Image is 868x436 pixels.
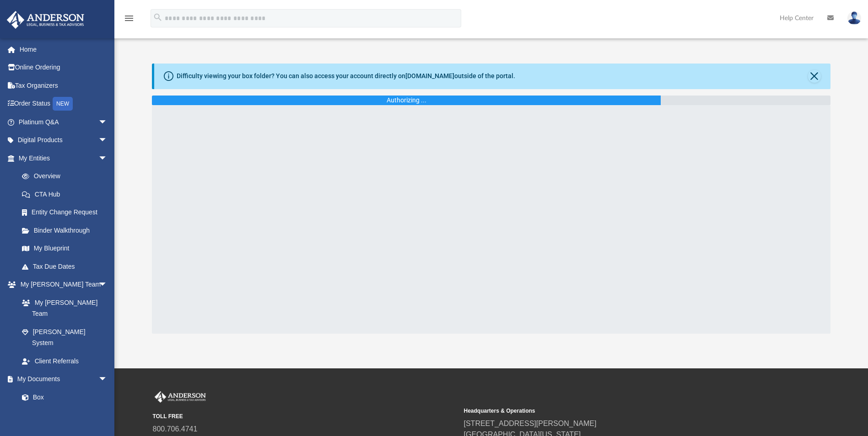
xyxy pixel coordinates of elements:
a: [STREET_ADDRESS][PERSON_NAME] [464,420,597,427]
a: Home [6,40,121,58]
a: Box [13,388,112,406]
a: CTA Hub [13,185,121,203]
a: menu [124,17,135,24]
a: Tax Organizers [6,76,121,95]
a: Platinum Q&Aarrow_drop_down [6,113,121,131]
img: Anderson Advisors Platinum Portal [4,11,87,29]
a: Tax Due Dates [13,257,121,276]
a: My Blueprint [13,239,117,258]
a: [PERSON_NAME] System [13,323,117,352]
a: Binder Walkthrough [13,221,121,239]
i: menu [124,13,135,24]
a: My Documentsarrow_drop_down [6,370,117,388]
span: arrow_drop_down [98,149,117,168]
a: Entity Change Request [13,203,121,222]
a: Client Referrals [13,352,117,370]
a: Online Ordering [6,58,121,77]
div: Difficulty viewing your box folder? You can also access your account directly on outside of the p... [177,71,515,81]
span: arrow_drop_down [98,131,117,150]
a: My [PERSON_NAME] Teamarrow_drop_down [6,276,117,294]
a: Overview [13,167,121,186]
a: My Entitiesarrow_drop_down [6,149,121,167]
small: TOLL FREE [153,412,458,420]
a: Order StatusNEW [6,95,121,113]
button: Close [808,70,821,83]
small: Headquarters & Operations [464,407,769,415]
a: [DOMAIN_NAME] [405,72,454,80]
span: arrow_drop_down [98,370,117,389]
span: arrow_drop_down [98,113,117,132]
i: search [153,12,163,22]
a: 800.706.4741 [153,425,198,433]
a: My [PERSON_NAME] Team [13,293,112,323]
span: arrow_drop_down [98,276,117,294]
div: Authorizing ... [387,96,426,105]
div: NEW [53,97,73,111]
a: Digital Productsarrow_drop_down [6,131,121,149]
img: Anderson Advisors Platinum Portal [153,391,208,403]
img: User Pic [847,11,861,25]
